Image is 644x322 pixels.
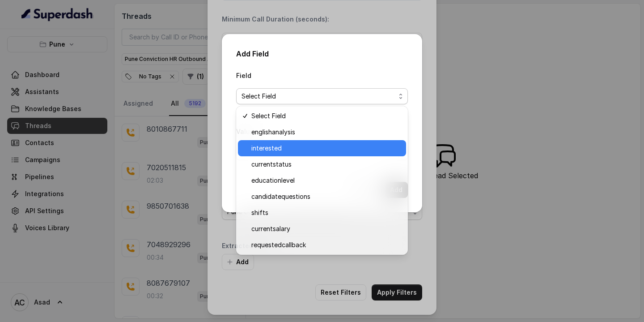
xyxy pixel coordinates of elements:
span: Select Field [251,111,401,121]
span: englishanalysis [251,127,401,137]
div: Select Field [236,106,408,255]
span: educationlevel [251,175,401,186]
span: interested [251,143,401,154]
button: Select Field [236,88,408,104]
span: currentsalary [251,223,401,234]
span: requestedcallback [251,240,401,250]
span: currentstatus [251,159,401,170]
span: shifts [251,207,401,218]
span: candidatequestions [251,191,401,202]
span: Select Field [241,91,395,102]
